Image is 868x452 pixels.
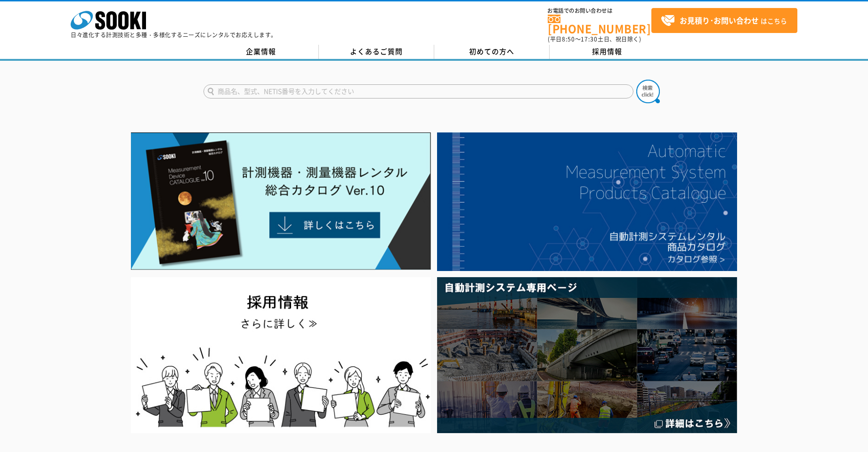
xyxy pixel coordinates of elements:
span: 初めての方へ [469,46,514,57]
span: はこちら [661,14,787,28]
a: よくあるご質問 [319,45,434,59]
img: 自動計測システム専用ページ [437,277,737,433]
a: 企業情報 [203,45,319,59]
strong: お見積り･お問い合わせ [680,15,759,26]
p: 日々進化する計測技術と多種・多様化するニーズにレンタルでお応えします。 [71,32,277,38]
img: 自動計測システムカタログ [437,132,737,271]
a: [PHONE_NUMBER] [548,15,651,34]
img: SOOKI recruit [131,277,431,433]
span: 8:50 [562,35,575,43]
img: Catalog Ver10 [131,132,431,270]
a: お見積り･お問い合わせはこちら [651,8,797,33]
span: 17:30 [581,35,598,43]
img: btn_search.png [636,80,660,103]
a: 採用情報 [550,45,665,59]
span: (平日 ～ 土日、祝日除く) [548,35,641,43]
a: 初めての方へ [434,45,550,59]
input: 商品名、型式、NETIS番号を入力してください [203,84,633,99]
span: お電話でのお問い合わせは [548,8,651,14]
